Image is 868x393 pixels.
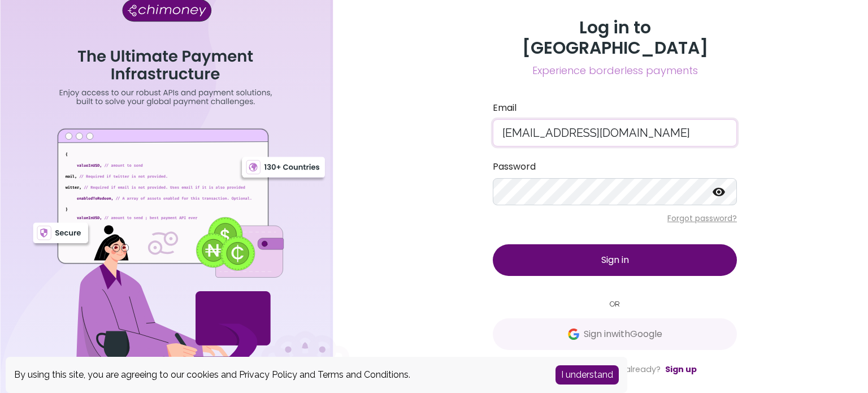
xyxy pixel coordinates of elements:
[318,369,409,380] a: Terms and Conditions
[493,160,737,174] label: Password
[493,101,737,115] label: Email
[555,365,619,385] button: Accept cookies
[584,327,662,341] span: Sign in with Google
[568,329,579,340] img: Google
[665,364,697,375] a: Sign up
[601,253,629,266] span: Sign in
[493,244,737,276] button: Sign in
[493,213,737,224] p: Forgot password?
[14,368,539,382] div: By using this site, you are agreeing to our cookies and and .
[493,18,737,58] h3: Log in to [GEOGRAPHIC_DATA]
[493,63,737,79] span: Experience borderless payments
[493,318,737,350] button: GoogleSign inwithGoogle
[239,369,297,380] a: Privacy Policy
[493,299,737,309] small: OR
